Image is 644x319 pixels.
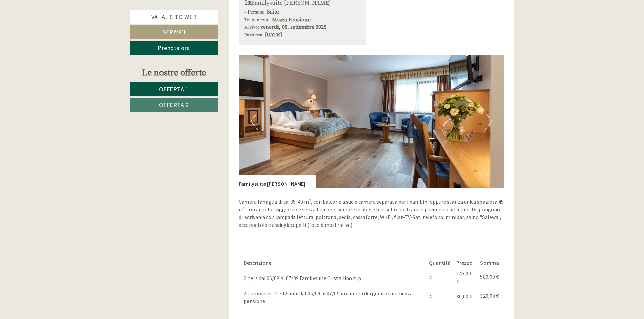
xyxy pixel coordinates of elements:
th: Descrizione [244,258,427,268]
a: Prenota ora [130,41,218,55]
div: lunedì [120,5,146,17]
small: Arrivo: [244,25,259,30]
td: 320,00 € [477,287,499,307]
th: Prezzo [453,258,477,268]
td: 4 [426,268,453,287]
b: Suite [267,8,279,15]
button: Next [485,113,492,130]
b: [DATE] [265,31,282,38]
div: Familysuite [PERSON_NAME] [239,175,316,188]
div: Buon giorno, come possiamo aiutarla? [5,18,103,39]
p: Camera famiglia di ca. 35-40 m², con balcone a sud e camera separata per i bambini oppure stanza ... [239,198,504,229]
span: Offerta 1 [159,85,189,93]
b: venerdì, 05. settembre 2025 [260,24,326,30]
button: Invia [230,176,266,190]
b: Mezza Pensione [272,16,311,23]
span: Offerta 2 [159,101,189,109]
td: 580,00 € [477,268,499,287]
small: 4 Persone: [244,9,266,15]
small: 15:28 [10,33,99,37]
span: 145,00 € [456,270,471,285]
td: 4 [426,287,453,307]
th: Quantità [426,258,453,268]
a: Vai al sito web [130,10,218,24]
td: 2 bambini di 11e 12 anni dal 05/09 al 07/09 in camera dei genitori in mezza pensione [244,287,427,307]
td: 2 pers.dal 05/09 al 07/09 Familysuite Cristallino M.p. [244,268,427,287]
small: Partenza: [244,32,264,38]
th: Somma [477,258,499,268]
img: image [239,55,504,188]
a: Scrivici [130,25,218,39]
button: Previous [251,113,258,130]
small: Trattamento: [244,17,271,23]
div: Le nostre offerte [130,67,218,79]
div: [GEOGRAPHIC_DATA] [10,20,99,25]
span: 80,00 € [456,293,472,300]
